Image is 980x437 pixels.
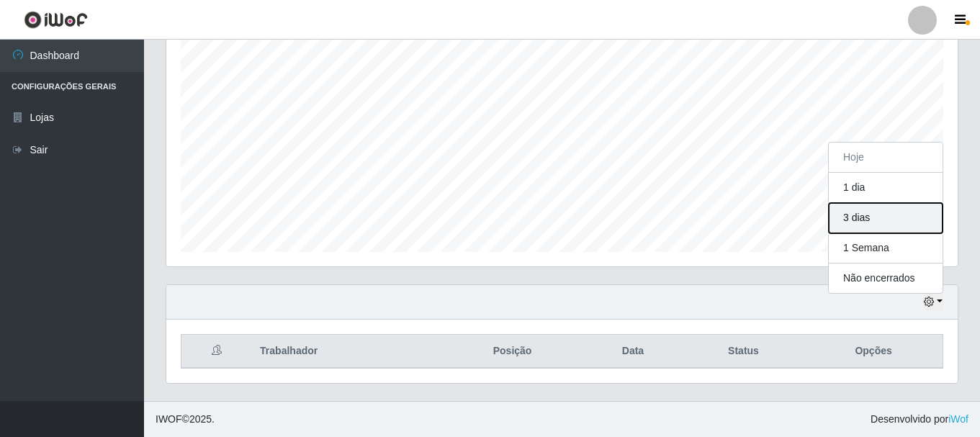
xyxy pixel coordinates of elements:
[683,335,804,369] th: Status
[441,335,583,369] th: Posição
[829,203,943,233] button: 3 dias
[829,263,943,293] button: Não encerrados
[24,11,88,29] img: CoreUI Logo
[251,335,441,369] th: Trabalhador
[829,173,943,203] button: 1 dia
[583,335,683,369] th: Data
[156,412,215,427] span: © 2025 .
[829,143,943,173] button: Hoje
[804,335,943,369] th: Opções
[156,413,182,425] span: IWOF
[829,233,943,263] button: 1 Semana
[871,412,968,427] span: Desenvolvido por
[948,413,968,425] a: iWof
